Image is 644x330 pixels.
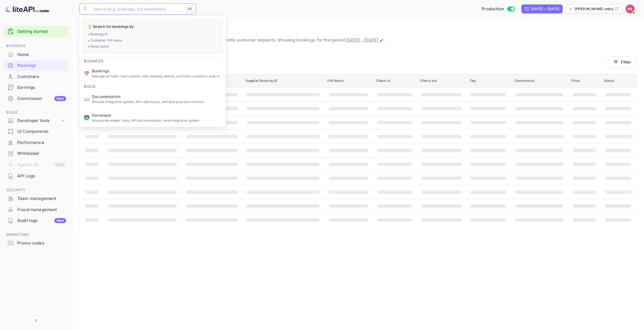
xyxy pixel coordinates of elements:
a: Promo codes [3,238,69,248]
th: Check out [417,74,466,88]
span: Documentation [92,93,221,99]
span: Bookings [92,68,221,74]
p: Manage all hotel reservations, view booking details, and track customer orders [92,74,221,79]
p: • Hotel name [88,44,218,49]
p: Browse integration guides, API references, and best practice tutorials [92,99,221,104]
img: LiteAPI logo [4,4,49,13]
a: Bookings [3,60,69,70]
span: Business [79,55,108,64]
p: 📖 [84,96,89,102]
p: 💡 Search for bookings by: [88,24,218,30]
div: UI Components [17,128,66,135]
th: Status [601,74,637,88]
p: Access developer tools, API documentation, and integration guides [92,118,221,123]
a: Getting started [17,28,66,35]
p: View and manage all hotel bookings, track reservation statuses, and handle customer requests. Sho... [79,37,637,44]
a: Home [3,49,69,60]
div: Bookings [17,62,66,69]
div: API Logs [17,173,66,179]
img: Kobus Roux [626,4,635,13]
span: Production [482,6,504,12]
p: 👨‍💻 [84,114,89,121]
div: Whitelabel [3,148,69,159]
a: Team management [3,193,69,204]
div: account-settings tabs [79,56,608,66]
span: Build [79,81,100,90]
button: Collapse navigation [31,316,41,326]
button: Filter [608,56,637,68]
div: Getting started [3,26,69,37]
span: Security [3,187,69,193]
p: • Booking ID [88,31,218,36]
div: Switch to Sandbox mode [479,6,517,12]
a: CommissionNew [3,93,69,104]
div: ⌘K [186,5,194,13]
div: Performance [3,137,69,148]
p: Bookings [79,25,637,36]
a: Whitelabel [3,148,69,158]
div: Earnings [17,84,66,91]
button: Change date range [379,38,384,43]
th: Tag [466,74,511,88]
div: Whitelabel [17,150,66,157]
div: Customers [17,74,66,80]
span: Build [3,109,69,116]
a: Earnings [3,82,69,92]
p: [PERSON_NAME]-unbrg.[PERSON_NAME]... [575,6,613,11]
div: Audit logs [17,217,66,224]
a: UI Components [3,126,69,136]
table: booking table [79,74,637,227]
span: Business [3,43,69,49]
div: Home [3,49,69,60]
p: • Customer full name [88,38,218,43]
div: [DATE] — [DATE] [531,6,559,11]
div: Commission [17,96,66,102]
div: Team management [3,193,69,204]
div: New [54,218,66,223]
div: Team management [17,195,66,202]
a: Performance [3,137,69,148]
th: Full Name [324,74,373,88]
th: Supplier Booking ID [242,74,324,88]
div: Promo codes [3,238,69,249]
th: Price [568,74,601,88]
div: Performance [17,140,66,146]
span: Developer [92,112,221,118]
div: Developer tools [17,118,60,124]
div: UI Components [3,126,69,137]
span: Marketing [3,232,69,238]
div: Developer tools [3,116,69,126]
span: [DATE] - [DATE] [346,37,378,43]
div: New [54,96,66,101]
a: Audit logsNew [3,215,69,226]
div: CommissionNew [3,93,69,104]
div: Promo codes [17,240,66,246]
a: API Logs [3,171,69,181]
a: Customers [3,71,69,82]
th: Check in [373,74,417,88]
div: Earnings [3,82,69,93]
p: 📅 [84,70,89,77]
input: Search (e.g. bookings, documentation) [90,3,183,14]
div: Fraud management [17,207,66,213]
th: Commission [511,74,568,88]
a: Fraud management [3,204,69,215]
div: Audit logsNew [3,215,69,226]
div: Home [17,52,66,58]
